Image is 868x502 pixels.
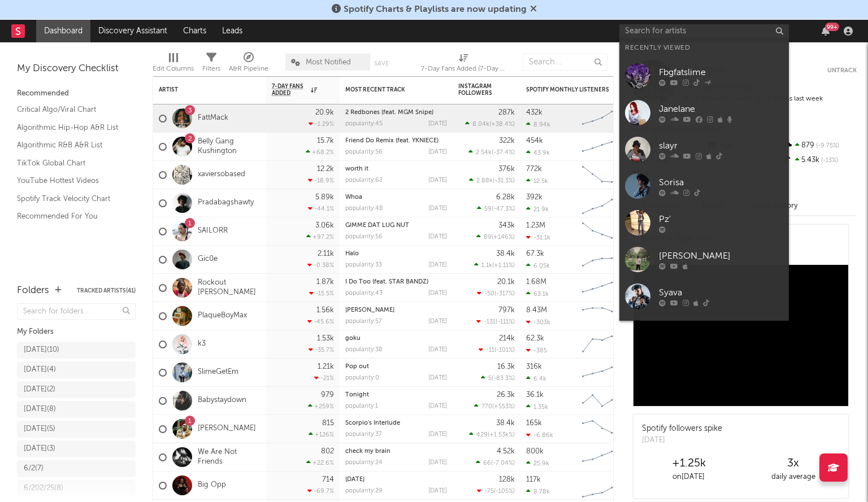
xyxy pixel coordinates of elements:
[494,178,513,184] span: -31.3 %
[345,222,447,229] div: GIMME DAT LUG NUT
[345,290,383,296] div: popularity: 43
[307,487,334,495] div: -69.7 %
[741,470,845,484] div: daily average
[17,460,136,477] a: 6/2(7)
[484,234,492,241] span: 89
[344,5,527,14] span: Spotify Charts & Playlists are now updating
[493,460,513,466] span: -7.04 %
[198,226,228,236] a: SAILORR
[659,250,783,263] div: [PERSON_NAME]
[659,286,783,300] div: Syava
[526,448,544,455] div: 800k
[636,470,741,484] div: on [DATE]
[345,307,394,313] a: [PERSON_NAME]
[659,103,783,116] div: Janelane
[317,165,334,173] div: 12.2k
[198,481,226,490] a: Big Opp
[309,431,334,438] div: +126 %
[526,86,611,93] div: Spotify Monthly Listeners
[577,443,628,472] svg: Chart title
[498,165,515,173] div: 376k
[17,284,49,298] div: Folders
[17,210,124,222] a: Recommended For You
[577,217,628,246] svg: Chart title
[17,440,136,457] a: [DATE](3)
[484,488,494,495] span: -75
[577,387,628,415] svg: Chart title
[496,194,515,201] div: 6.28k
[306,233,334,241] div: +97.2 %
[17,62,136,76] div: My Discovery Checklist
[36,20,90,42] a: Dashboard
[496,250,515,257] div: 38.4k
[496,420,515,427] div: 38.4k
[345,194,447,200] div: Whoa
[317,137,334,145] div: 15.7k
[526,137,543,145] div: 454k
[17,157,124,169] a: TikTok Global Chart
[175,20,214,42] a: Charts
[498,307,515,314] div: 797k
[321,391,334,399] div: 979
[659,176,783,190] div: Sorisa
[345,110,433,116] a: 2 Redbones (feat. MGM Snipe)
[345,335,447,342] div: goku
[499,137,515,145] div: 322k
[577,415,628,443] svg: Chart title
[306,59,351,66] span: Most Notified
[428,431,447,438] div: [DATE]
[526,335,544,342] div: 62.3k
[314,374,334,382] div: -21 %
[198,424,256,434] a: [PERSON_NAME]
[307,261,334,269] div: -0.38 %
[345,448,390,455] a: check my brain
[619,315,789,351] a: earf2liv
[526,194,542,201] div: 392k
[493,376,513,382] span: -83.3 %
[214,20,250,42] a: Leads
[24,462,44,475] div: 6/2 ( 7 )
[428,206,447,212] div: [DATE]
[345,177,383,184] div: popularity: 62
[659,139,783,153] div: slayr
[526,347,547,354] div: -385
[814,143,839,149] span: -9.75 %
[476,150,492,156] span: 2.54k
[642,423,722,435] div: Spotify followers spike
[577,302,628,330] svg: Chart title
[481,374,515,382] div: ( )
[477,487,515,495] div: ( )
[526,165,542,173] div: 772k
[315,194,334,201] div: 5.89k
[308,403,334,410] div: +259 %
[428,375,447,381] div: [DATE]
[577,274,628,302] svg: Chart title
[345,251,359,257] a: Halo
[17,480,136,497] a: 6/202/25(8)
[345,448,447,455] div: check my brain
[782,153,857,168] div: 5.43k
[77,288,136,294] button: Tracked Artists(41)
[819,158,838,164] span: -13 %
[345,392,447,398] div: Tonight
[526,262,550,269] div: 6.05k
[496,347,513,353] span: -101 %
[345,318,382,325] div: popularity: 57
[625,41,783,55] div: Recently Viewed
[24,363,56,377] div: [DATE] ( 4 )
[577,359,628,387] svg: Chart title
[345,279,428,285] a: I Do Too (feat. STAR BANDZ)
[153,62,194,76] div: Edit Columns
[345,335,361,342] a: goku
[24,422,55,436] div: [DATE] ( 5 )
[526,177,548,185] div: 12.5k
[488,376,492,382] span: 5
[526,420,542,427] div: 165k
[17,342,136,359] a: [DATE](10)
[316,278,334,286] div: 1.87k
[345,194,362,200] a: Whoa
[577,472,628,500] svg: Chart title
[308,205,334,212] div: -44.1 %
[159,86,244,93] div: Artist
[318,250,334,257] div: 2.11k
